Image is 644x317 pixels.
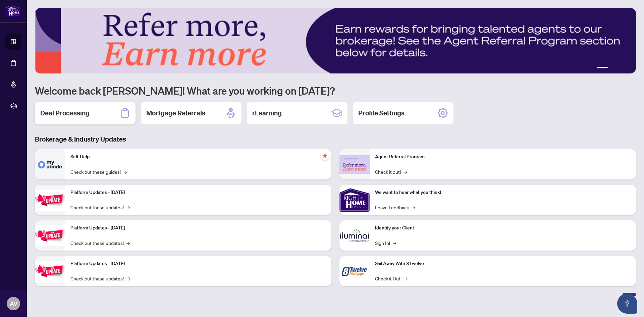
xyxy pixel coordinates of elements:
img: Agent Referral Program [339,155,370,174]
span: → [393,239,396,247]
h2: Deal Processing [40,108,90,118]
img: Platform Updates - July 8, 2025 [35,225,65,246]
img: Platform Updates - June 23, 2025 [35,261,65,282]
a: Check it Out!→ [375,275,408,282]
p: Identify your Client [375,224,631,232]
span: AV [10,299,17,308]
p: Platform Updates - [DATE] [70,260,326,267]
p: Self-Help [70,153,326,161]
a: Sign In!→ [375,239,396,247]
span: pushpin [321,152,329,160]
a: Check out these updates!→ [70,204,130,211]
a: Check it out!→ [375,168,407,175]
span: → [126,204,130,211]
span: → [404,275,408,282]
h1: Welcome back [PERSON_NAME]! What are you working on [DATE]? [35,84,636,97]
img: Self-Help [35,149,65,179]
img: Sail Away With 8Twelve [339,256,370,286]
a: Leave Feedback→ [375,204,415,211]
a: Check out these updates!→ [70,275,130,282]
img: logo [5,5,21,17]
span: → [123,168,127,175]
a: Check out these guides!→ [70,168,127,175]
p: Sail Away With 8Twelve [375,260,631,267]
p: Platform Updates - [DATE] [70,189,326,196]
p: We want to hear what you think! [375,189,631,196]
button: 1 [597,67,608,69]
h2: Mortgage Referrals [146,108,205,118]
button: 2 [610,67,613,69]
img: Platform Updates - July 21, 2025 [35,190,65,211]
span: → [126,275,130,282]
img: We want to hear what you think! [339,185,370,215]
a: Check out these updates!→ [70,239,130,247]
span: → [404,168,407,175]
span: → [126,239,130,247]
span: → [412,204,415,211]
p: Platform Updates - [DATE] [70,224,326,232]
button: Open asap [617,294,637,314]
h3: Brokerage & Industry Updates [35,135,636,144]
h2: Profile Settings [358,108,405,118]
h2: rLearning [252,108,282,118]
button: 5 [627,67,629,69]
img: Slide 0 [35,8,636,73]
img: Identify your Client [339,220,370,251]
button: 4 [621,67,624,69]
button: 3 [616,67,619,69]
p: Agent Referral Program [375,153,631,161]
